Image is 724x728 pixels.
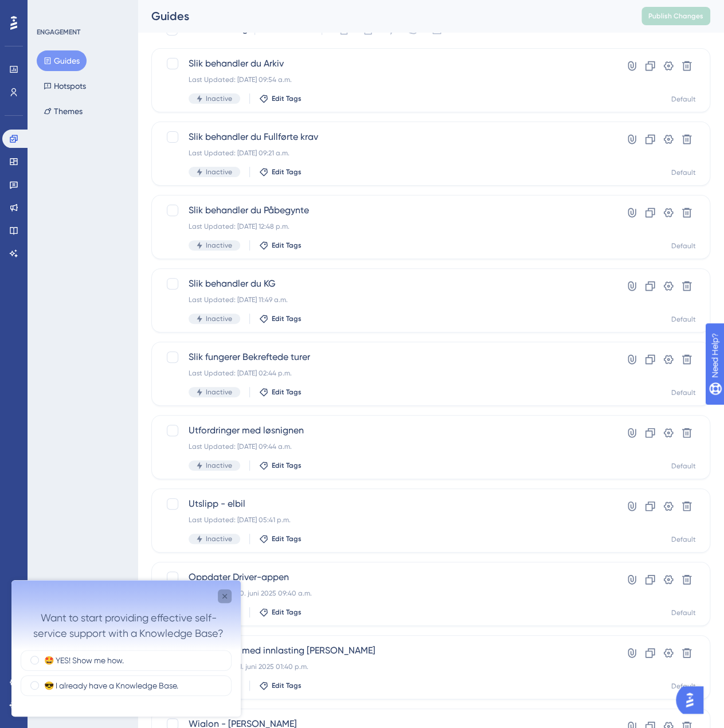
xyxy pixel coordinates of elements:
span: Edit Tags [272,608,302,617]
span: Slik behandler du Påbegynte [189,203,581,217]
div: Last Updated: [DATE] 02:44 p.m. [189,369,581,378]
div: Last Updated: [DATE] 09:21 a.m. [189,148,581,158]
button: Edit Tags [259,167,302,177]
div: Default [671,95,696,104]
span: Inactive [206,534,232,543]
button: Edit Tags [259,681,302,690]
button: Edit Tags [259,314,302,323]
span: Utfordringer med innlasting [PERSON_NAME] [189,644,581,657]
span: Edit Tags [272,167,302,177]
button: Edit Tags [259,608,302,617]
div: Default [671,315,696,324]
div: Last Updated: [DATE] 12:48 p.m. [189,222,581,231]
span: Utslipp - elbil [189,497,581,511]
button: Publish Changes [641,7,710,25]
span: Edit Tags [272,388,302,397]
div: Last Updated: [DATE] 11:49 a.m. [189,295,581,304]
span: Inactive [206,94,232,103]
iframe: UserGuiding Survey [11,580,241,717]
div: Guides [151,8,613,24]
div: Default [671,168,696,177]
span: Inactive [206,241,232,250]
button: Guides [37,50,87,71]
div: Last Updated: [DATE] 09:54 a.m. [189,75,581,84]
span: Publish Changes [648,11,703,21]
button: Edit Tags [259,534,302,543]
button: Edit Tags [259,461,302,470]
span: Edit Tags [272,241,302,250]
div: Last Updated: [DATE] 05:41 p.m. [189,515,581,525]
span: Edit Tags [272,94,302,103]
span: Edit Tags [272,681,302,690]
button: Hotspots [37,76,93,96]
iframe: UserGuiding AI Assistant Launcher [676,683,710,717]
span: Inactive [206,314,232,323]
button: Edit Tags [259,241,302,250]
span: Edit Tags [272,314,302,323]
span: Edit Tags [272,534,302,543]
button: Themes [37,101,89,122]
div: Default [671,241,696,251]
button: Edit Tags [259,388,302,397]
span: Inactive [206,461,232,470]
span: Slik behandler du Fullførte krav [189,130,581,144]
div: Last Updated: 11. juni 2025 01:40 p.m. [189,662,581,671]
button: Edit Tags [259,94,302,103]
span: Slik fungerer Bekreftede turer [189,350,581,364]
div: Default [671,535,696,544]
div: Default [671,461,696,471]
span: Slik behandler du KG [189,277,581,291]
span: Edit Tags [272,461,302,470]
span: Oppdater Driver-appen [189,570,581,584]
div: Last Updated: 10. juni 2025 09:40 a.m. [189,589,581,598]
div: Default [671,608,696,617]
div: Last Updated: [DATE] 09:44 a.m. [189,442,581,451]
span: Inactive [206,167,232,177]
span: Utfordringer med løsnignen [189,424,581,437]
div: ENGAGEMENT [37,28,80,37]
span: Slik behandler du Arkiv [189,57,581,71]
div: Default [671,682,696,691]
div: Default [671,388,696,397]
span: Need Help? [27,3,72,17]
span: Inactive [206,388,232,397]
